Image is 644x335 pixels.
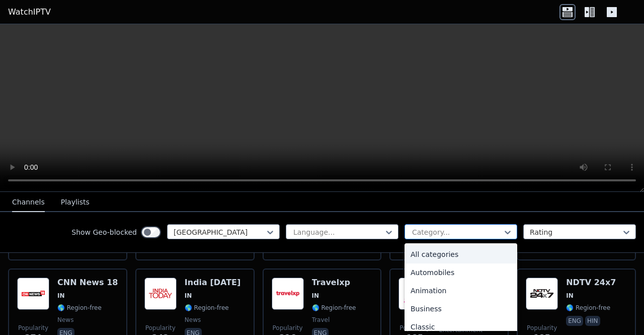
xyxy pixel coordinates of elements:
label: Show Geo-blocked [71,227,137,237]
span: Popularity [527,324,557,332]
h6: CNN News 18 [57,278,118,288]
p: eng [566,316,583,326]
span: 🌎 Region-free [566,304,610,312]
p: hin [585,316,600,326]
img: CNN News 18 [17,278,49,310]
span: Popularity [399,324,430,332]
span: Popularity [18,324,48,332]
div: Automobiles [405,263,517,282]
span: IN [57,292,65,300]
span: news [57,316,73,324]
span: Popularity [273,324,303,332]
div: All categories [405,245,517,263]
img: Travelxp [272,278,304,310]
div: Business [405,300,517,318]
button: Playlists [61,193,90,212]
span: travel [312,316,330,324]
img: Anjan TV [398,278,431,310]
button: Channels [12,193,45,212]
h6: India [DATE] [185,278,241,288]
span: IN [312,292,319,300]
span: Popularity [145,324,176,332]
span: news [185,316,201,324]
img: India Today [144,278,177,310]
h6: Travelxp [312,278,356,288]
img: NDTV 24x7 [526,278,558,310]
span: IN [566,292,574,300]
span: 🌎 Region-free [185,304,229,312]
h6: NDTV 24x7 [566,278,616,288]
span: 🌎 Region-free [312,304,356,312]
span: 🌎 Region-free [57,304,102,312]
a: WatchIPTV [8,6,51,18]
div: Animation [405,282,517,300]
span: IN [185,292,192,300]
